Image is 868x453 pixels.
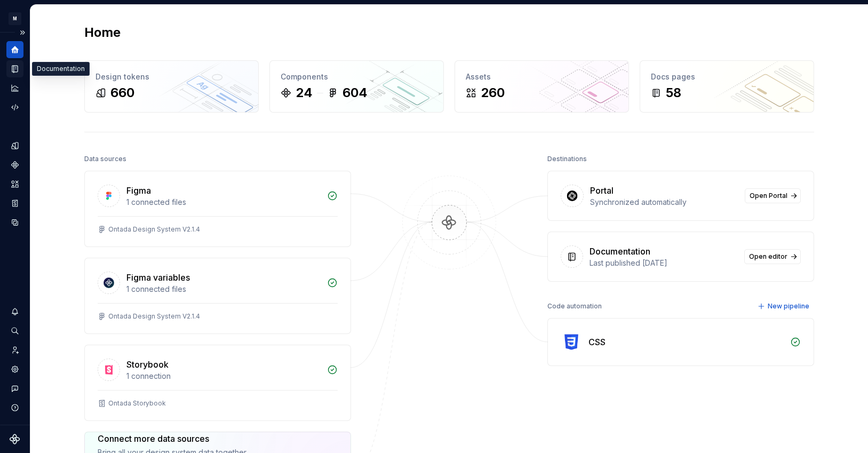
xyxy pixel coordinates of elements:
a: Documentation [6,60,23,77]
div: Ontada Storybook [108,399,166,408]
svg: Supernova Logo [10,434,20,444]
div: Documentation [32,62,90,76]
a: Storybook1 connectionOntada Storybook [84,345,351,421]
button: Contact support [6,380,23,397]
a: Storybook stories [6,195,23,212]
button: Notifications [6,303,23,320]
span: New pipeline [768,302,809,311]
div: Connect more data sources [98,432,248,445]
div: Last published [DATE] [590,258,738,268]
div: Figma [126,184,151,197]
div: Ontada Design System V2.1.4 [108,312,200,321]
button: Expand sidebar [15,25,30,40]
a: Home [6,41,23,58]
div: Components [281,71,433,82]
h2: Home [84,24,121,41]
a: Docs pages58 [640,60,814,113]
div: M [9,12,21,25]
a: Settings [6,361,23,378]
a: Assets [6,176,23,193]
a: Invite team [6,341,23,359]
div: Portal [590,184,614,197]
a: Data sources [6,214,23,231]
a: Open Portal [745,188,801,203]
div: Storybook [126,358,169,371]
div: Documentation [590,245,650,258]
div: Code automation [547,299,602,314]
a: Figma1 connected filesOntada Design System V2.1.4 [84,171,351,247]
div: 1 connection [126,371,321,382]
a: Analytics [6,80,23,97]
div: Data sources [84,152,126,166]
span: Open Portal [750,192,787,200]
a: Components [6,156,23,173]
div: 660 [110,84,134,101]
div: 1 connected files [126,284,321,295]
div: Ontada Design System V2.1.4 [108,225,200,234]
div: 1 connected files [126,197,321,208]
a: Code automation [6,99,23,116]
div: CSS [588,336,606,348]
a: Assets260 [455,60,629,113]
button: New pipeline [754,299,814,314]
div: Design tokens [95,71,248,82]
div: 58 [666,84,681,101]
a: Figma variables1 connected filesOntada Design System V2.1.4 [84,258,351,334]
div: 604 [343,84,368,101]
div: Assets [466,71,618,82]
button: M [2,7,28,30]
button: Search ⌘K [6,322,23,339]
a: Design tokens [6,137,23,154]
div: 260 [481,84,505,101]
div: Figma variables [126,271,190,284]
span: Open editor [749,252,787,261]
div: Synchronized automatically [590,197,738,208]
a: Open editor [744,249,801,264]
div: Destinations [547,152,587,166]
div: 24 [296,84,313,101]
a: Components24604 [269,60,444,113]
div: Docs pages [651,71,803,82]
a: Design tokens660 [84,60,259,113]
